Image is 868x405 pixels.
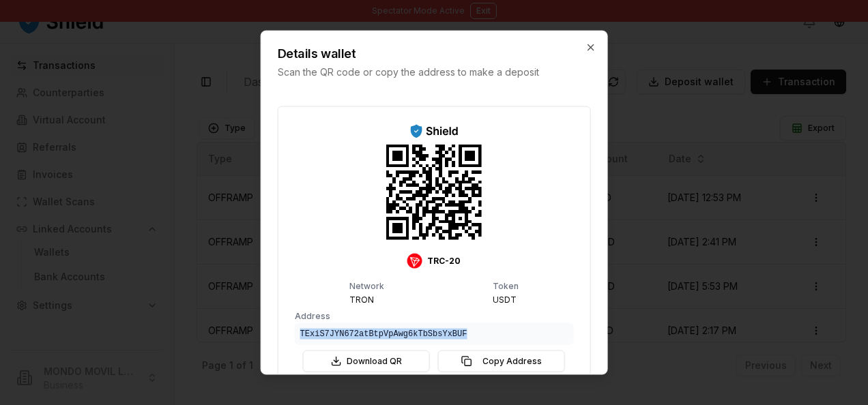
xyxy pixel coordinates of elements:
[278,48,564,60] h2: Details wallet
[278,65,564,79] p: Scan the QR code or copy the address to make a deposit
[493,294,517,305] span: USDT
[493,282,519,290] p: Token
[427,255,461,266] span: TRC-20
[300,328,568,339] code: TExiS7JYN672atBtpVpAwg6kTbSbsYxBUF
[438,350,565,372] button: Copy Address
[295,312,574,320] p: Address
[349,294,374,305] span: TRON
[349,282,384,290] p: Network
[407,253,422,268] img: Tron Logo
[303,350,430,372] button: Download QR
[409,123,459,139] img: ShieldPay Logo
